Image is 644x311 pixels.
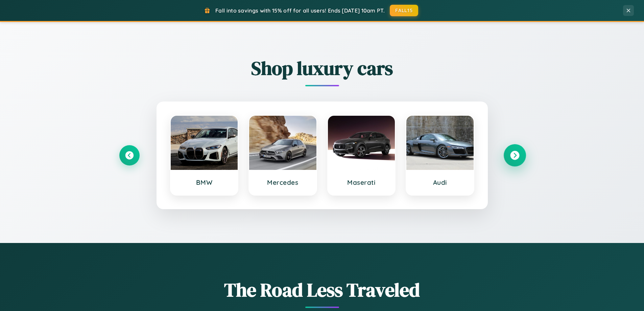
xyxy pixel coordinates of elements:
[177,178,231,186] h3: BMW
[335,178,388,186] h3: Maserati
[119,55,525,81] h2: Shop luxury cars
[390,5,418,16] button: FALL15
[215,7,385,14] span: Fall into savings with 15% off for all users! Ends [DATE] 10am PT.
[256,178,310,186] h3: Mercedes
[119,277,525,303] h1: The Road Less Traveled
[413,178,467,186] h3: Audi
